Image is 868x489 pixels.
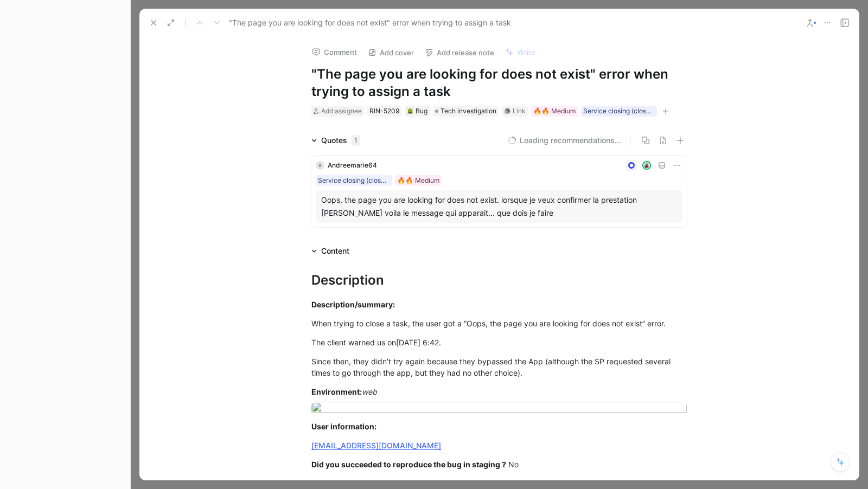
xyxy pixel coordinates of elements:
[311,460,506,469] strong: Did you succeeded to reproduce the bug in staging ?
[407,108,413,114] img: 🪲
[321,107,362,115] span: Add assignee
[441,106,496,117] span: Tech investigation
[583,106,655,117] div: Service closing (close a task, service payment)
[311,387,362,396] strong: Environment:
[328,161,377,169] span: Andreemarie64
[433,106,499,117] div: Tech investigation
[311,300,395,309] strong: Description/summary:
[352,135,360,146] div: 1
[311,422,376,431] strong: User information:
[311,459,687,470] div: No
[229,16,511,29] span: "The page you are looking for does not exist" error when trying to assign a task
[311,402,687,416] img: Capture d’écran 2025-08-19 à 17.35.11.png
[513,106,526,117] div: Link
[369,106,399,117] div: RIN-5209
[307,134,365,147] div: Quotes1
[307,44,362,60] button: Comment
[311,356,687,378] div: although the SP requested several times to go through the app, but they had no other choice).
[396,338,441,347] span: [DATE] 6:42.
[500,44,540,60] button: Write
[517,47,535,57] span: Write
[311,271,687,290] div: Description
[363,45,419,60] button: Add cover
[321,134,360,147] div: Quotes
[307,244,354,258] div: Content
[311,318,687,329] div: When trying to close a task, the user got a “Oops, the page you are looking for does not exist” e...
[311,357,548,366] span: Since then, they didn’t try again because they bypassed the App (
[311,441,441,450] a: [EMAIL_ADDRESS][DOMAIN_NAME]
[318,175,390,186] div: Service closing (close a task, service payment)
[321,244,349,258] div: Content
[362,387,377,396] em: web
[420,45,499,60] button: Add release note
[311,66,687,100] h1: "The page you are looking for does not exist" error when trying to assign a task
[508,134,621,147] button: Loading recommendations...
[643,162,650,169] img: avatar
[316,161,324,170] div: A
[311,337,687,348] div: The client warned us on
[407,106,427,117] div: Bug
[533,106,576,117] div: 🔥🔥 Medium
[405,106,430,117] div: 🪲Bug
[397,175,439,186] div: 🔥🔥 Medium
[321,194,677,220] div: Oops, the page you are looking for does not exist. lorsque je veux confirmer la prestation [PERSO...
